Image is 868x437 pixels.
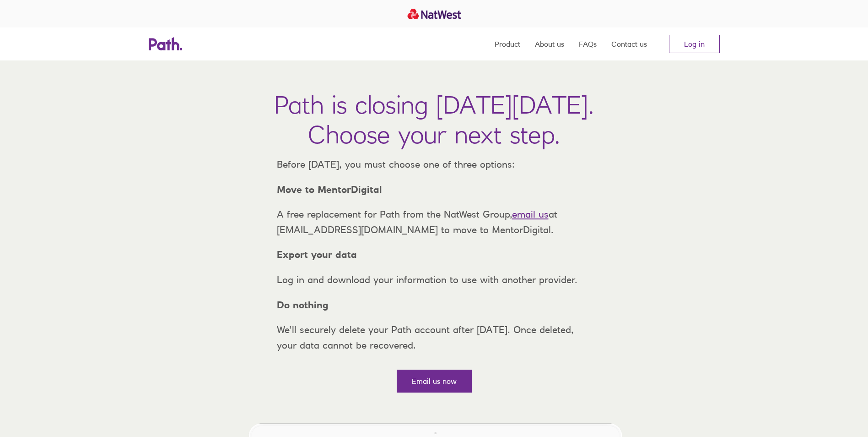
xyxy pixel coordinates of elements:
p: Before [DATE], you must choose one of three options: [270,157,599,172]
h1: Path is closing [DATE][DATE]. Choose your next step. [274,90,594,149]
p: We’ll securely delete your Path account after [DATE]. Once deleted, your data cannot be recovered. [270,322,599,353]
a: Product [495,27,520,60]
strong: Do nothing [277,299,329,311]
a: Contact us [611,27,647,60]
a: email us [512,208,549,220]
p: A free replacement for Path from the NatWest Group, at [EMAIL_ADDRESS][DOMAIN_NAME] to move to Me... [270,207,599,237]
strong: Export your data [277,249,357,260]
a: FAQs [579,27,597,60]
a: About us [535,27,564,60]
p: Log in and download your information to use with another provider. [270,272,599,288]
a: Email us now [397,370,472,393]
strong: Move to MentorDigital [277,184,382,195]
a: Log in [669,35,720,53]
